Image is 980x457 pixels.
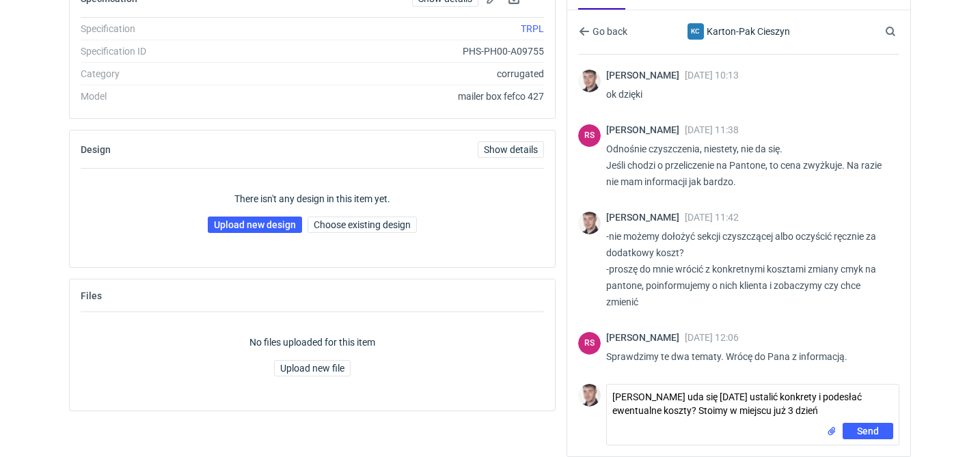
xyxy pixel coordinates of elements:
input: Search [882,23,926,40]
span: [DATE] 10:13 [685,70,739,81]
div: Rafał Stani [578,124,601,147]
div: Karton-Pak Cieszyn [688,23,704,40]
span: [PERSON_NAME] [606,124,685,135]
img: Maciej Sikora [578,384,601,406]
span: Send [857,426,879,436]
button: Go back [578,23,628,40]
div: Category [81,67,266,81]
figcaption: RS [578,124,601,147]
button: Upload new file [274,360,351,376]
span: Upload new file [280,363,344,373]
div: Model [81,89,266,103]
p: Odnośnie czyszczenia, niestety, nie da się. Jeśli chodzi o przeliczenie na Pantone, to cena zwyżk... [606,141,888,190]
img: Maciej Sikora [578,70,601,92]
span: [DATE] 11:42 [685,212,739,223]
p: Sprawdzimy te dwa tematy. Wrócę do Pana z informacją. [606,348,888,365]
div: mailer box fefco 427 [266,89,544,103]
span: [PERSON_NAME] [606,212,685,223]
h2: Design [81,144,111,155]
span: [PERSON_NAME] [606,70,685,81]
figcaption: KC [688,23,704,40]
p: -nie możemy dołożyć sekcji czyszczącej albo oczyścić ręcznie za dodatkowy koszt? -proszę do mnie ... [606,228,888,310]
div: PHS-PH00-A09755 [266,44,544,58]
div: Specification ID [81,44,266,58]
span: Choose existing design [314,220,411,230]
textarea: [PERSON_NAME] uda się [DATE] ustalić konkrety i podesłać ewentualne koszty? Stoimy w miejscu już ... [607,385,899,423]
span: [DATE] 12:06 [685,332,739,343]
span: Go back [590,27,627,36]
button: Choose existing design [308,217,417,233]
span: [PERSON_NAME] [606,332,685,343]
div: Karton-Pak Cieszyn [672,23,806,40]
span: [DATE] 11:38 [685,124,739,135]
p: ok dzięki [606,86,888,102]
a: Upload new design [208,217,302,233]
img: Maciej Sikora [578,212,601,234]
button: Send [843,423,893,439]
div: Rafał Stani [578,332,601,355]
p: There isn't any design in this item yet. [234,192,390,206]
figcaption: RS [578,332,601,355]
div: Specification [81,22,266,36]
div: corrugated [266,67,544,81]
a: Show details [478,141,544,158]
p: No files uploaded for this item [249,335,375,349]
a: TRPL [521,23,544,34]
h2: Files [81,290,102,301]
